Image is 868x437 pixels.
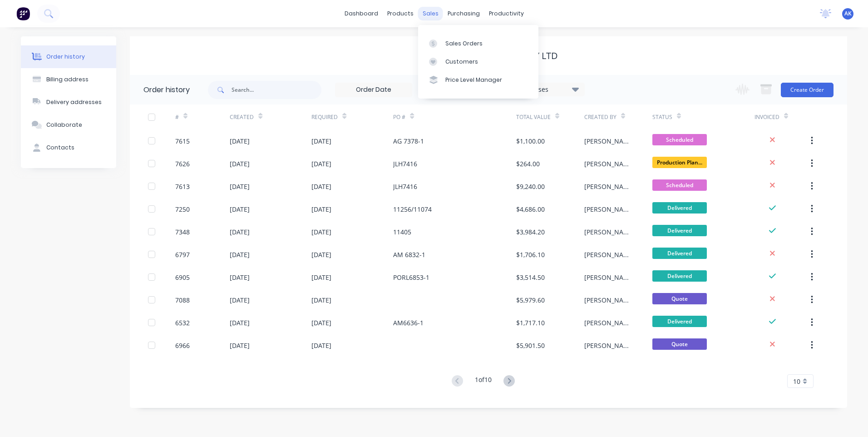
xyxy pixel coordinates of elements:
div: Total Value [516,113,551,121]
span: 10 [793,377,800,386]
span: Delivered [652,248,707,259]
div: Invoiced [755,113,779,121]
div: [DATE] [230,273,250,282]
div: [DATE] [230,295,250,305]
div: 7615 [175,136,190,146]
div: 7626 [175,159,190,169]
div: [DATE] [230,136,250,146]
div: $4,686.00 [516,204,545,214]
div: 14 Statuses [508,84,584,94]
div: 11256/11074 [393,204,432,214]
div: Required [311,113,338,121]
div: $3,984.20 [516,227,545,237]
div: [PERSON_NAME] [584,318,634,328]
div: $5,901.50 [516,341,545,350]
div: [PERSON_NAME] [584,341,634,350]
div: 6905 [175,273,190,282]
div: JLH7416 [393,182,417,191]
div: [PERSON_NAME] [584,136,634,146]
div: Sales Orders [445,40,483,48]
div: [DATE] [230,227,250,237]
input: Search... [232,81,321,99]
div: PORL6853-1 [393,273,429,282]
div: $264.00 [516,159,540,169]
span: Delivered [652,270,707,282]
div: Contacts [46,144,74,152]
div: [DATE] [230,204,250,214]
div: [PERSON_NAME] [584,227,634,237]
div: [DATE] [311,227,331,237]
span: Delivered [652,316,707,327]
div: [DATE] [311,250,331,259]
div: purchasing [443,7,484,20]
div: PO # [393,104,516,129]
div: [DATE] [311,159,331,169]
div: $3,514.50 [516,273,545,282]
div: # [175,113,179,121]
div: [DATE] [311,136,331,146]
div: Customers [445,58,478,66]
img: Factory [16,7,30,20]
div: [DATE] [230,250,250,259]
div: 6532 [175,318,190,328]
a: dashboard [340,7,383,20]
div: [DATE] [311,318,331,328]
div: Delivery addresses [46,98,102,106]
div: Status [652,104,755,129]
div: [DATE] [230,341,250,350]
div: Created [230,113,254,121]
div: [DATE] [311,204,331,214]
span: Quote [652,293,707,304]
div: 1 of 10 [475,375,492,388]
div: 7348 [175,227,190,237]
div: $1,100.00 [516,136,545,146]
input: Order Date [335,83,412,97]
div: products [383,7,418,20]
div: productivity [484,7,528,20]
div: [DATE] [311,341,331,350]
span: Scheduled [652,134,707,145]
div: sales [418,7,443,20]
div: [PERSON_NAME] [584,159,634,169]
div: 7088 [175,295,190,305]
button: Create Order [781,83,833,97]
span: Production Plan... [652,157,707,168]
a: Price Level Manager [418,71,538,89]
div: [DATE] [230,182,250,191]
div: Status [652,113,672,121]
div: Created By [584,113,616,121]
div: $9,240.00 [516,182,545,191]
button: Order history [21,45,116,68]
div: $1,706.10 [516,250,545,259]
button: Delivery addresses [21,91,116,114]
button: Billing address [21,68,116,91]
div: 6797 [175,250,190,259]
div: 11405 [393,227,411,237]
div: Created By [584,104,652,129]
a: Sales Orders [418,34,538,52]
div: [PERSON_NAME] [584,204,634,214]
div: AM 6832-1 [393,250,425,259]
div: # [175,104,230,129]
div: PO # [393,113,405,121]
div: [DATE] [311,273,331,282]
div: Total Value [516,104,584,129]
div: Price Level Manager [445,76,502,84]
span: Scheduled [652,179,707,191]
div: Invoiced [755,104,809,129]
div: Created [230,104,311,129]
div: [DATE] [230,318,250,328]
div: [DATE] [311,295,331,305]
div: Order history [46,53,85,61]
div: Order history [143,84,190,95]
div: AM6636-1 [393,318,424,328]
div: Billing address [46,75,89,84]
span: Delivered [652,202,707,214]
span: Delivered [652,225,707,236]
div: $1,717.10 [516,318,545,328]
div: Required [311,104,393,129]
div: 6966 [175,341,190,350]
div: [PERSON_NAME] [584,182,634,191]
div: JLH7416 [393,159,417,169]
div: 7250 [175,204,190,214]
